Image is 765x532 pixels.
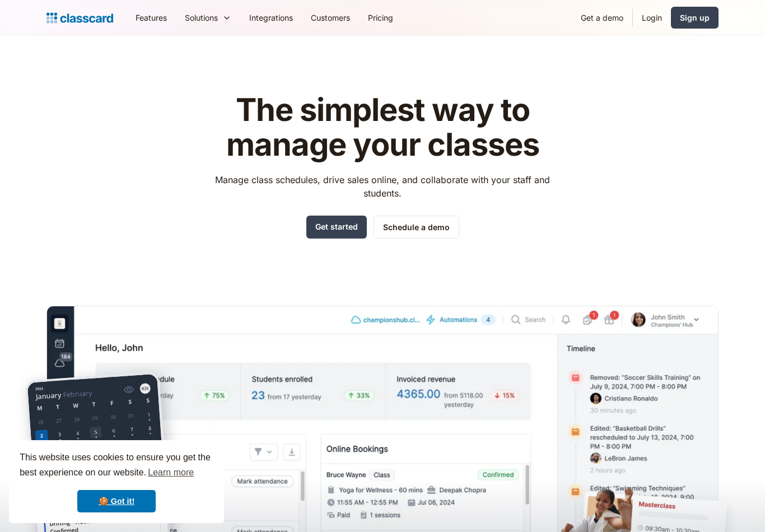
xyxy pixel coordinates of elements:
a: Integrations [240,5,302,30]
a: dismiss cookie message [77,490,156,512]
div: Sign up [680,12,710,24]
a: home [46,10,113,26]
h1: The simplest way to manage your classes [205,93,561,162]
a: Features [127,5,176,30]
p: Manage class schedules, drive sales online, and collaborate with your staff and students. [205,173,561,200]
a: Schedule a demo [374,216,459,239]
a: learn more about cookies [146,464,195,481]
div: cookieconsent [9,440,224,523]
a: Get a demo [572,5,632,30]
a: Sign up [671,7,719,29]
a: Customers [302,5,359,30]
a: Pricing [359,5,402,30]
div: Solutions [185,12,218,24]
a: Login [633,5,671,30]
a: Get started [306,216,367,239]
span: This website uses cookies to ensure you get the best experience on our website. [20,451,213,481]
div: Solutions [176,5,240,30]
